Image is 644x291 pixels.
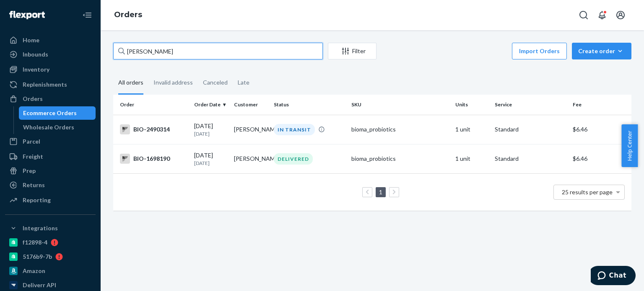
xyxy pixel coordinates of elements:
[569,144,631,173] td: $6.46
[23,152,43,161] div: Freight
[153,72,193,93] div: Invalid address
[578,47,625,55] div: Create order
[377,188,384,196] a: Page 1 is your current page
[107,3,149,27] ol: breadcrumbs
[23,267,45,275] div: Amazon
[5,150,96,163] a: Freight
[5,48,96,61] a: Inbounds
[5,236,96,249] a: f12898-4
[594,7,610,23] button: Open notifications
[203,72,228,93] div: Canceled
[5,178,96,192] a: Returns
[612,7,629,23] button: Open account menu
[23,123,74,131] div: Wholesale Orders
[23,50,48,59] div: Inbounds
[452,115,492,144] td: 1 unit
[5,264,96,278] a: Amazon
[23,109,77,117] div: Ecommerce Orders
[575,7,592,23] button: Open Search Box
[328,47,376,55] div: Filter
[23,181,45,189] div: Returns
[23,65,49,74] div: Inventory
[23,281,56,289] div: Deliverr API
[194,151,227,167] div: [DATE]
[495,125,566,134] p: Standard
[274,124,315,135] div: IN TRANSIT
[120,154,187,164] div: BIO-1698190
[5,78,96,91] a: Replenishments
[5,33,96,47] a: Home
[23,36,39,44] div: Home
[231,115,270,144] td: [PERSON_NAME]
[23,238,47,247] div: f12898-4
[562,188,613,196] span: 25 results per page
[23,196,51,204] div: Reporting
[5,250,96,263] a: 5176b9-7b
[591,266,636,287] iframe: Opens a widget where you can chat to one of our agents
[79,7,96,23] button: Close Navigation
[351,155,448,163] div: bioma_probiotics
[348,95,452,115] th: SKU
[23,252,52,261] div: 5176b9-7b
[114,10,142,19] a: Orders
[328,43,377,59] button: Filter
[238,72,249,93] div: Late
[234,101,267,108] div: Customer
[5,135,96,148] a: Parcel
[5,164,96,178] a: Prep
[270,95,348,115] th: Status
[621,124,638,167] button: Help Center
[351,125,448,134] div: bioma_probiotics
[572,43,631,59] button: Create order
[118,72,143,95] div: All orders
[23,224,58,232] div: Integrations
[113,95,191,115] th: Order
[23,80,67,89] div: Replenishments
[191,95,231,115] th: Order Date
[113,43,323,59] input: Search orders
[5,193,96,207] a: Reporting
[23,167,36,175] div: Prep
[19,121,96,134] a: Wholesale Orders
[120,124,187,134] div: BIO-2490314
[194,130,227,137] p: [DATE]
[452,95,492,115] th: Units
[5,63,96,76] a: Inventory
[5,221,96,235] button: Integrations
[5,92,96,106] a: Orders
[231,144,270,173] td: [PERSON_NAME]
[194,122,227,137] div: [DATE]
[19,106,96,120] a: Ecommerce Orders
[23,95,43,103] div: Orders
[491,95,569,115] th: Service
[452,144,492,173] td: 1 unit
[9,11,45,19] img: Flexport logo
[512,43,567,59] button: Import Orders
[495,155,566,163] p: Standard
[23,137,40,146] div: Parcel
[194,160,227,167] p: [DATE]
[274,153,313,165] div: DELIVERED
[569,95,631,115] th: Fee
[569,115,631,144] td: $6.46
